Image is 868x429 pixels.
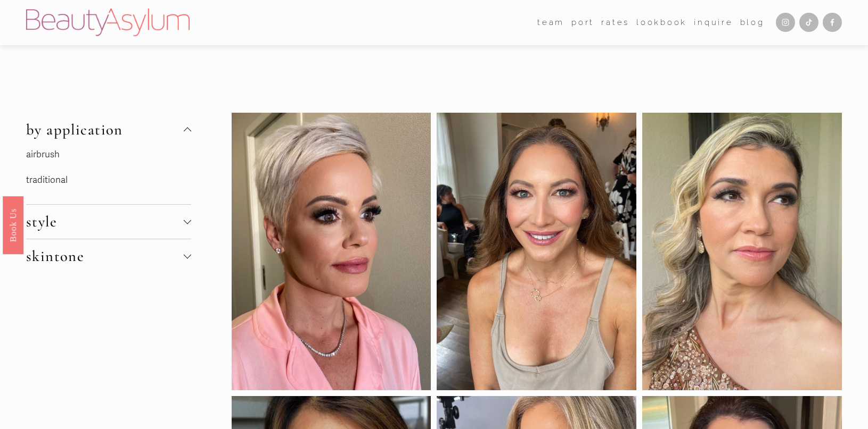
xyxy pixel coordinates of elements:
a: Facebook [823,13,842,32]
div: by application [26,147,192,204]
a: folder dropdown [537,14,564,30]
button: by application [26,113,192,147]
span: style [26,213,184,231]
a: TikTok [799,13,818,32]
span: by application [26,121,184,139]
a: Book Us [3,196,23,254]
a: Instagram [776,13,795,32]
a: Blog [740,14,765,30]
button: skintone [26,239,192,273]
a: Inquire [694,14,733,30]
a: port [571,14,594,30]
span: skintone [26,247,184,265]
a: Lookbook [636,14,687,30]
span: team [537,15,564,30]
button: style [26,205,192,239]
img: Beauty Asylum | Bridal Hair &amp; Makeup Charlotte &amp; Atlanta [26,9,190,36]
a: Rates [601,14,629,30]
a: traditional [26,174,68,186]
a: airbrush [26,149,60,160]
